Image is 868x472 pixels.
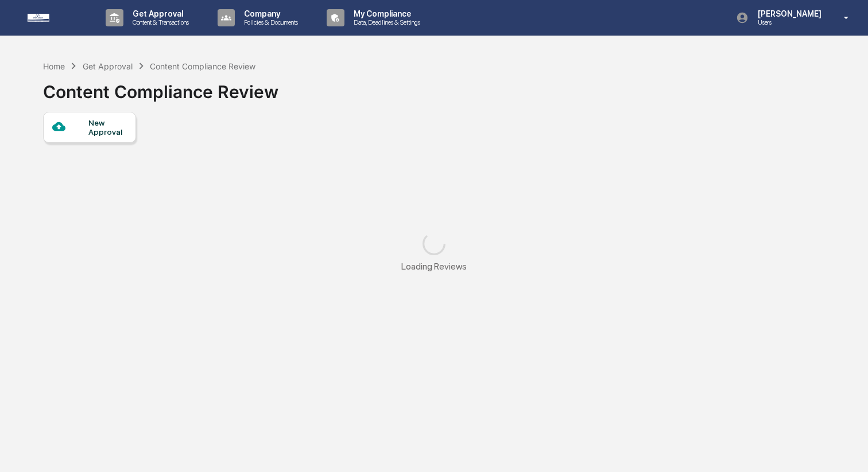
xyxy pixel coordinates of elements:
p: Get Approval [123,9,195,18]
p: Policies & Documents [235,18,304,26]
p: [PERSON_NAME] [749,9,827,18]
p: Data, Deadlines & Settings [344,18,426,26]
img: logo [28,14,83,22]
div: Get Approval [83,61,133,71]
div: New Approval [88,118,127,136]
p: Company [235,9,304,18]
div: Content Compliance Review [150,61,255,71]
div: Loading Reviews [401,261,467,272]
div: Content Compliance Review [43,72,278,102]
div: Home [43,61,65,71]
p: Content & Transactions [123,18,195,26]
p: My Compliance [344,9,426,18]
p: Users [749,18,827,26]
